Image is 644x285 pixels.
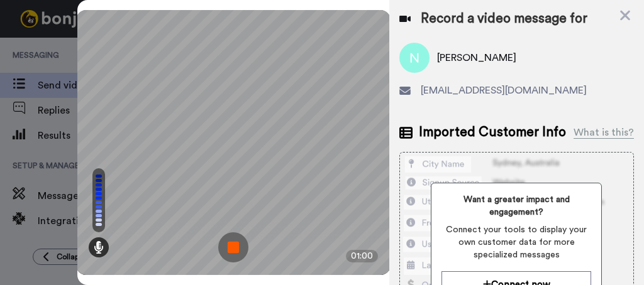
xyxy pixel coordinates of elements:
span: Want a greater impact and engagement? [441,193,591,218]
div: What is this? [574,125,634,140]
span: [EMAIL_ADDRESS][DOMAIN_NAME] [421,83,587,98]
span: Imported Customer Info [419,123,566,142]
div: 01:00 [346,250,378,262]
span: Connect your tools to display your own customer data for more specialized messages [441,223,591,261]
img: ic_record_stop.svg [218,232,248,262]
